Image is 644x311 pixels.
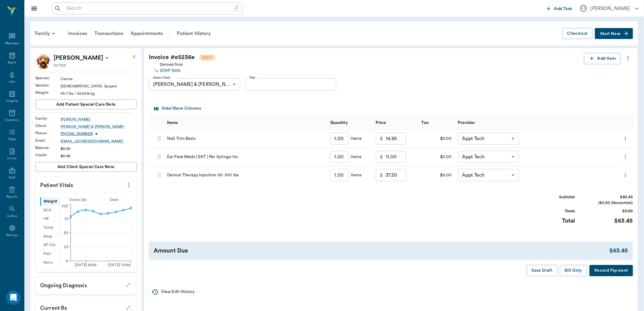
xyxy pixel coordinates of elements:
[8,137,16,142] div: Tasks
[623,53,633,63] button: more
[386,151,406,163] input: 0.00
[560,265,587,276] button: Bill Only
[422,114,429,131] div: Tax
[575,3,644,14] button: [PERSON_NAME]
[61,131,93,136] p: [PHONE_NUMBER]
[64,4,233,13] input: Search
[153,76,170,80] label: Select Client
[61,117,137,122] a: [PERSON_NAME]
[124,180,134,190] button: more
[35,90,61,95] div: Weight :
[149,53,584,62] div: Invoice # e5236e
[590,5,630,12] div: [PERSON_NAME]
[35,145,61,150] div: Balance :
[61,124,137,129] a: [PERSON_NAME] & [PERSON_NAME]
[530,208,575,214] div: Taxes
[35,138,61,143] div: Email :
[160,61,183,73] div: Derived from
[35,123,61,129] div: Client :
[164,166,327,185] div: Dermal Therapy Injection 50 -100 lbs
[6,290,21,305] div: Open Intercom Messenger
[249,76,255,80] label: Title
[161,289,194,295] p: View Edit History
[91,26,127,41] div: Transactions
[40,232,60,241] div: Resp
[56,101,115,108] span: Add patient Special Care Note
[386,133,406,145] input: 0.00
[61,146,137,151] div: $0.00
[458,151,519,163] div: Appt Tech
[54,53,103,63] div: Asher Kelley
[458,133,519,145] div: Appt Tech
[40,241,60,250] div: BP Dia
[6,99,18,103] div: Imaging
[7,156,16,161] div: Forms
[164,130,327,148] div: Nail Trim Basic
[40,215,60,224] div: HR
[28,2,40,15] button: Close drawer
[5,118,19,122] div: Inventory
[621,170,630,180] button: more
[386,169,406,181] input: 0.00
[373,116,418,129] div: Price
[61,139,137,144] a: [EMAIL_ADDRESS][DOMAIN_NAME]
[376,114,386,131] div: Price
[348,136,362,142] div: Items
[455,116,618,129] div: Provider
[544,3,575,14] button: Add Task
[35,83,61,88] div: Gender :
[61,76,137,82] div: Canine
[327,116,373,129] div: Quantity
[587,194,633,200] div: $63.45
[40,223,60,232] div: Temp
[348,154,362,160] div: Items
[200,55,215,60] span: DRAFT
[108,263,131,267] tspan: [DATE] 11AM
[61,83,137,89] div: [DEMOGRAPHIC_DATA] - Spayed
[530,217,575,225] div: Total
[153,104,203,113] button: Select columns
[621,133,630,144] button: more
[58,164,114,170] span: Add client Special Care Note
[587,208,633,214] div: $0.00
[380,171,383,179] p: $
[8,60,16,65] div: Appts
[160,68,183,73] a: SOAP Note
[54,53,103,63] p: [PERSON_NAME]
[65,26,91,41] div: Invoices
[458,114,475,131] div: Provider
[35,116,61,121] div: Family :
[233,4,240,12] div: /
[6,233,18,238] div: Settings
[35,53,51,69] img: Profile Image
[418,148,455,166] div: $0.00
[127,26,167,41] a: Appointments
[35,277,137,292] p: Ongoing diagnosis
[35,162,137,172] button: Add client Special Care Note
[5,41,19,46] div: Messages
[610,246,628,255] div: $63.45
[584,53,621,64] button: Add Item
[75,263,97,267] tspan: [DATE] 8AM
[590,265,633,276] button: Record Payment
[149,78,240,90] div: [PERSON_NAME] & [PERSON_NAME]
[418,116,455,129] div: Tax
[35,177,137,192] p: Patient Vitals
[35,152,61,158] div: Credit :
[458,169,519,181] div: Appt Tech
[6,195,18,199] div: Reports
[587,200,633,206] div: ($0.00 Discounted)
[173,26,215,41] a: Patient History
[66,259,68,263] tspan: 0
[562,28,593,39] button: Checkout
[167,114,178,131] div: Items
[64,231,68,235] tspan: 50
[7,214,17,218] div: Lookup
[40,197,60,206] div: Weight
[61,153,137,159] div: $0.00
[595,28,633,39] button: Start New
